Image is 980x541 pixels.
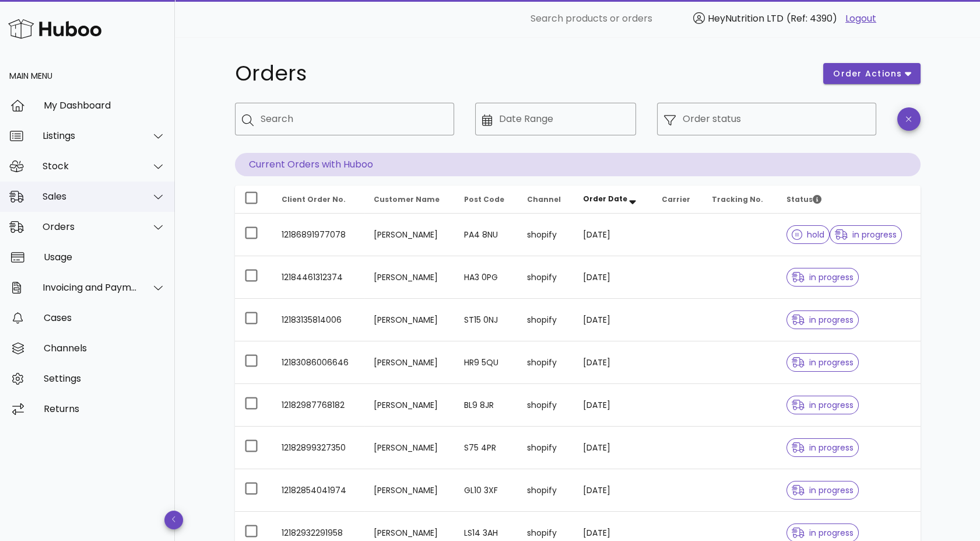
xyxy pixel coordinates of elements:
[272,341,364,384] td: 12183086006646
[282,194,346,204] span: Client Order No.
[364,186,455,214] th: Customer Name
[455,299,518,341] td: ST15 0NJ
[43,221,138,232] div: Orders
[574,214,652,256] td: [DATE]
[44,100,166,111] div: My Dashboard
[44,373,166,384] div: Settings
[792,529,853,537] span: in progress
[44,343,166,354] div: Channels
[792,486,853,494] span: in progress
[792,231,824,239] span: hold
[777,186,920,214] th: Status
[43,282,138,293] div: Invoicing and Payments
[455,384,518,427] td: BL9 8JR
[272,469,364,512] td: 12182854041974
[455,341,518,384] td: HR9 5QU
[44,312,166,323] div: Cases
[574,341,652,384] td: [DATE]
[44,403,166,414] div: Returns
[518,341,574,384] td: shopify
[455,214,518,256] td: PA4 8NU
[712,194,763,204] span: Tracking No.
[574,299,652,341] td: [DATE]
[574,469,652,512] td: [DATE]
[455,469,518,512] td: GL10 3XF
[518,427,574,469] td: shopify
[8,16,101,41] img: Huboo Logo
[845,12,876,26] a: Logout
[518,256,574,299] td: shopify
[702,186,777,214] th: Tracking No.
[272,214,364,256] td: 12186891977078
[574,427,652,469] td: [DATE]
[518,299,574,341] td: shopify
[455,256,518,299] td: HA3 0PG
[464,194,504,204] span: Post Code
[574,256,652,299] td: [DATE]
[583,194,627,204] span: Order Date
[272,299,364,341] td: 12183135814006
[833,68,902,80] span: order actions
[518,469,574,512] td: shopify
[374,194,440,204] span: Customer Name
[235,153,921,176] p: Current Orders with Huboo
[518,186,574,214] th: Channel
[786,194,821,204] span: Status
[364,384,455,427] td: [PERSON_NAME]
[661,194,690,204] span: Carrier
[455,186,518,214] th: Post Code
[574,186,652,214] th: Order Date: Sorted descending. Activate to remove sorting.
[792,358,853,367] span: in progress
[364,469,455,512] td: [PERSON_NAME]
[786,12,837,25] span: (Ref: 4390)
[835,231,897,239] span: in progress
[792,444,853,452] span: in progress
[652,186,702,214] th: Carrier
[455,427,518,469] td: S75 4PR
[518,214,574,256] td: shopify
[272,427,364,469] td: 12182899327350
[364,256,455,299] td: [PERSON_NAME]
[792,316,853,324] span: in progress
[527,194,561,204] span: Channel
[792,401,853,409] span: in progress
[235,63,810,84] h1: Orders
[364,214,455,256] td: [PERSON_NAME]
[574,384,652,427] td: [DATE]
[792,273,853,281] span: in progress
[272,256,364,299] td: 12184461312374
[43,191,138,202] div: Sales
[823,63,920,84] button: order actions
[364,427,455,469] td: [PERSON_NAME]
[272,384,364,427] td: 12182987768182
[43,130,138,141] div: Listings
[272,186,364,214] th: Client Order No.
[364,341,455,384] td: [PERSON_NAME]
[708,12,784,25] span: HeyNutrition LTD
[518,384,574,427] td: shopify
[44,252,166,263] div: Usage
[364,299,455,341] td: [PERSON_NAME]
[43,160,138,172] div: Stock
